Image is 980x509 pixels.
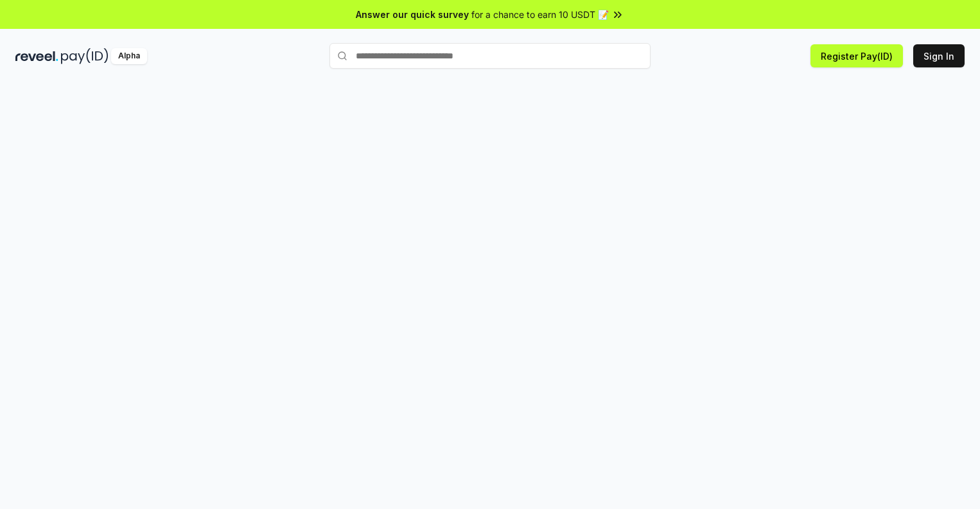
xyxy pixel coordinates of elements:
[913,44,965,67] button: Sign In
[61,48,109,64] img: pay_id
[810,44,903,67] button: Register Pay(ID)
[15,48,58,64] img: reveel_dark
[356,8,469,21] span: Answer our quick survey
[471,8,609,21] span: for a chance to earn 10 USDT 📝
[111,48,147,64] div: Alpha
